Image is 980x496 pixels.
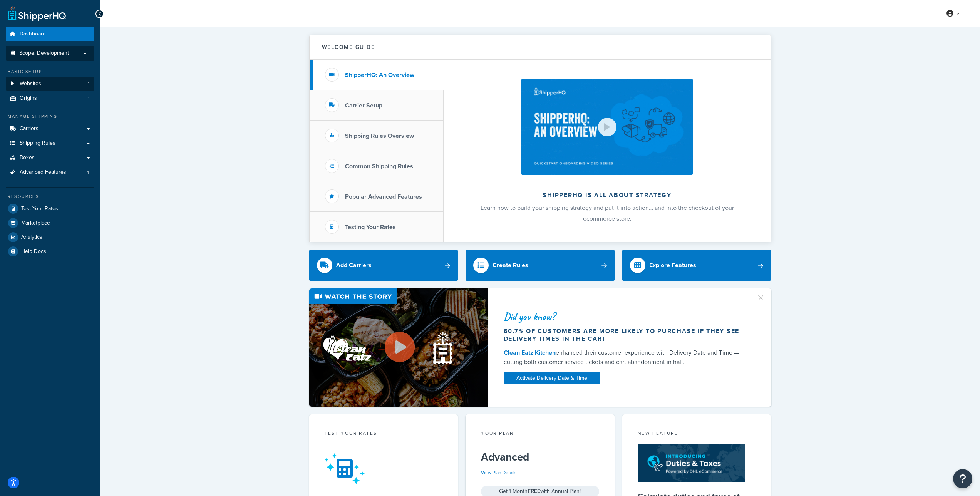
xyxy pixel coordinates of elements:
[345,132,414,139] h3: Shipping Rules Overview
[345,224,396,231] h3: Testing Your Rates
[88,80,89,87] span: 1
[21,220,50,226] span: Marketplace
[6,230,94,244] a: Analytics
[20,154,35,161] span: Boxes
[310,35,771,60] button: Welcome Guide
[481,469,517,476] a: View Plan Details
[6,27,94,41] a: Dashboard
[622,250,771,281] a: Explore Features
[953,469,972,488] button: Open Resource Center
[6,165,94,179] a: Advanced Features4
[6,91,94,106] li: Origins
[20,31,46,37] span: Dashboard
[322,44,375,50] h2: Welcome Guide
[20,95,37,102] span: Origins
[336,260,372,271] div: Add Carriers
[19,50,69,57] span: Scope: Development
[649,260,696,271] div: Explore Features
[345,163,413,170] h3: Common Shipping Rules
[6,91,94,106] a: Origins1
[20,80,41,87] span: Websites
[345,102,382,109] h3: Carrier Setup
[6,136,94,151] a: Shipping Rules
[521,79,693,175] img: ShipperHQ is all about strategy
[481,430,599,439] div: Your Plan
[6,69,94,75] div: Basic Setup
[6,77,94,91] li: Websites
[504,372,600,384] a: Activate Delivery Date & Time
[466,250,615,281] a: Create Rules
[345,72,414,79] h3: ShipperHQ: An Overview
[20,126,39,132] span: Carriers
[309,288,488,407] img: Video thumbnail
[325,430,443,439] div: Test your rates
[6,193,94,200] div: Resources
[6,77,94,91] a: Websites1
[504,348,556,357] a: Clean Eatz Kitchen
[87,169,89,176] span: 4
[6,245,94,258] a: Help Docs
[21,206,58,212] span: Test Your Rates
[504,348,747,367] div: enhanced their customer experience with Delivery Date and Time — cutting both customer service ti...
[464,192,750,199] h2: ShipperHQ is all about strategy
[638,430,756,439] div: New Feature
[481,451,599,463] h5: Advanced
[6,122,94,136] a: Carriers
[21,234,42,241] span: Analytics
[88,95,89,102] span: 1
[504,311,747,322] div: Did you know?
[6,216,94,230] a: Marketplace
[6,202,94,216] a: Test Your Rates
[345,193,422,200] h3: Popular Advanced Features
[6,113,94,120] div: Manage Shipping
[528,487,540,495] strong: FREE
[309,250,458,281] a: Add Carriers
[504,327,747,343] div: 60.7% of customers are more likely to purchase if they see delivery times in the cart
[20,140,55,147] span: Shipping Rules
[20,169,66,176] span: Advanced Features
[6,165,94,179] li: Advanced Features
[6,151,94,165] a: Boxes
[481,203,734,223] span: Learn how to build your shipping strategy and put it into action… and into the checkout of your e...
[493,260,528,271] div: Create Rules
[21,248,46,255] span: Help Docs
